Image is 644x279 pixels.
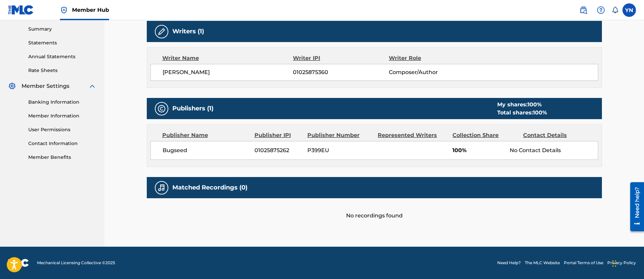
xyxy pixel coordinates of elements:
[255,131,302,139] div: Publisher IPI
[88,82,96,90] img: expand
[594,3,608,17] div: Help
[28,140,96,147] a: Contact Information
[533,109,547,116] span: 100 %
[497,260,521,266] a: Need Help?
[293,68,388,76] span: 01025875360
[172,105,213,112] h5: Publishers (1)
[158,184,166,192] img: Matched Recordings
[172,28,204,35] h5: Writers (1)
[577,3,590,17] a: Public Search
[163,68,293,76] span: [PERSON_NAME]
[378,131,447,139] div: Represented Writers
[60,6,68,14] img: Top Rightsholder
[452,146,505,154] span: 100%
[28,39,96,46] a: Statements
[622,3,636,17] div: User Menu
[523,131,588,139] div: Contact Details
[28,154,96,161] a: Member Benefits
[28,67,96,74] a: Rate Sheets
[610,247,644,279] div: チャットウィジェット
[28,53,96,60] a: Annual Statements
[172,184,247,191] h5: Matched Recordings (0)
[163,146,250,154] span: Bugseed
[579,6,587,14] img: search
[255,146,302,154] span: 01025875262
[72,6,109,14] span: Member Hub
[158,105,166,113] img: Publishers
[307,131,373,139] div: Publisher Number
[497,109,547,117] div: Total shares:
[28,99,96,106] a: Banking Information
[528,101,542,108] span: 100 %
[510,146,598,154] div: No Contact Details
[612,253,616,274] div: ドラッグ
[8,5,34,15] img: MLC Logo
[597,6,605,14] img: help
[158,28,166,36] img: Writers
[28,26,96,33] a: Summary
[389,54,476,62] div: Writer Role
[497,101,547,109] div: My shares:
[625,180,644,234] iframe: Resource Center
[22,82,69,90] span: Member Settings
[293,54,389,62] div: Writer IPI
[307,146,373,154] span: P399EU
[147,198,602,220] div: No recordings found
[612,7,618,13] div: Notifications
[162,131,249,139] div: Publisher Name
[607,260,636,266] a: Privacy Policy
[37,260,115,266] span: Mechanical Licensing Collective © 2025
[8,259,29,267] img: logo
[610,247,644,279] iframe: Chat Widget
[564,260,603,266] a: Portal Terms of Use
[162,54,293,62] div: Writer Name
[8,82,16,90] img: Member Settings
[28,126,96,133] a: User Permissions
[452,131,518,139] div: Collection Share
[28,112,96,119] a: Member Information
[389,68,476,76] span: Composer/Author
[525,260,560,266] a: The MLC Website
